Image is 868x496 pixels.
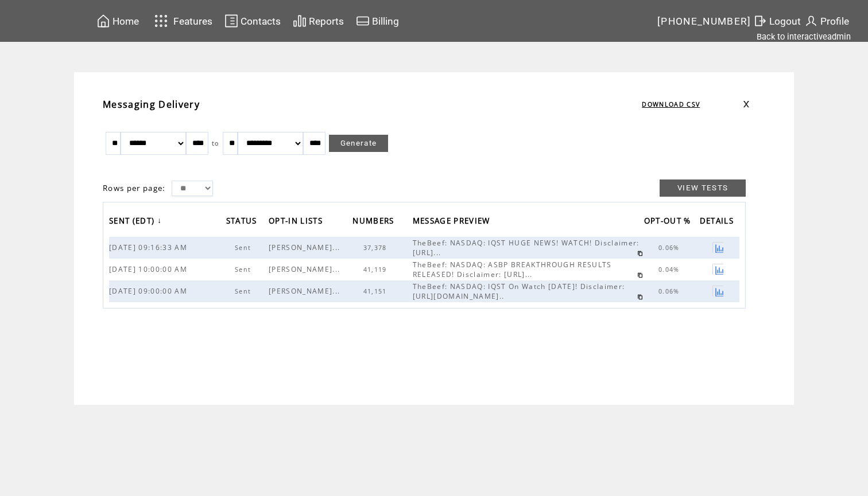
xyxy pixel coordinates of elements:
[660,179,746,197] a: VIEW TESTS
[658,244,683,252] span: 0.06%
[658,287,683,295] span: 0.06%
[113,15,139,27] span: Home
[700,213,737,232] span: DETAILS
[235,265,254,274] span: Sent
[291,12,346,30] a: Reports
[212,139,219,147] span: to
[226,213,260,232] span: STATUS
[372,15,399,27] span: Billing
[413,260,612,279] span: TheBeef: NASDAQ: ASBP BREAKTHROUGH RESULTS RELEASED! Disclaimer: [URL]...
[109,264,190,274] span: [DATE] 10:00:00 AM
[109,213,157,232] span: SENT (EDT)
[803,12,851,30] a: Profile
[173,15,212,27] span: Features
[269,264,343,274] span: [PERSON_NAME]...
[149,10,214,32] a: Features
[224,14,238,28] img: contacts.svg
[757,32,851,42] a: Back to interactiveadmin
[352,213,397,232] span: NUMBERS
[820,15,849,27] span: Profile
[356,14,370,28] img: creidtcard.svg
[363,244,390,252] span: 37,378
[753,14,767,28] img: exit.svg
[352,212,400,231] a: NUMBERS
[223,12,282,30] a: Contacts
[95,12,141,30] a: Home
[269,286,343,296] span: [PERSON_NAME]...
[413,212,496,231] a: MESSAGE PREVIEW
[103,98,200,111] span: Messaging Delivery
[658,265,683,274] span: 0.04%
[644,213,694,232] span: OPT-OUT %
[226,212,263,231] a: STATUS
[151,11,171,30] img: features.svg
[751,12,803,30] a: Logout
[109,243,190,252] span: [DATE] 09:16:33 AM
[644,212,697,231] a: OPT-OUT %
[241,15,281,27] span: Contacts
[804,14,818,28] img: profile.svg
[413,213,493,232] span: MESSAGE PREVIEW
[293,14,307,28] img: chart.svg
[109,286,190,296] span: [DATE] 09:00:00 AM
[413,238,640,257] span: TheBeef: NASDAQ: IQST HUGE NEWS! WATCH! Disclaimer: [URL]...
[642,100,700,108] a: DOWNLOAD CSV
[354,12,401,30] a: Billing
[363,265,390,274] span: 41,119
[235,244,254,252] span: Sent
[269,243,343,252] span: [PERSON_NAME]...
[109,212,165,231] a: SENT (EDT)↓
[269,213,325,232] span: OPT-IN LISTS
[235,287,254,295] span: Sent
[329,135,389,152] a: Generate
[657,15,751,27] span: [PHONE_NUMBER]
[769,15,801,27] span: Logout
[363,287,390,295] span: 41,151
[413,282,625,301] span: TheBeef: NASDAQ: IQST On Watch [DATE]! Disclaimer: [URL][DOMAIN_NAME]..
[309,15,344,27] span: Reports
[96,14,110,28] img: home.svg
[103,183,166,193] span: Rows per page:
